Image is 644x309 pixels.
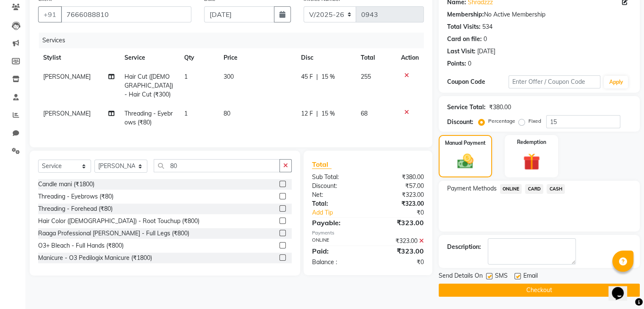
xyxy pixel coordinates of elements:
div: Description: [447,243,481,251]
div: Services [39,33,430,48]
div: ₹323.00 [368,190,430,199]
div: Threading - Forehead (₹80) [38,204,113,213]
div: Total: [306,199,368,208]
div: Manicure - O3 Pedilogix Manicure (₹1800) [38,254,152,262]
input: Enter Offer / Coupon Code [509,75,601,88]
label: Percentage [488,117,515,125]
span: 15 % [321,109,335,118]
span: [PERSON_NAME] [43,73,91,80]
div: Total Visits: [447,22,481,31]
div: ₹57.00 [368,182,430,190]
th: Action [396,48,424,67]
span: 300 [224,73,234,80]
div: Last Visit: [447,47,475,56]
div: Payable: [306,218,368,228]
div: Membership: [447,10,484,19]
div: Service Total: [447,103,486,112]
div: Payments [312,229,424,237]
div: Threading - Eyebrows (₹80) [38,192,113,201]
span: 15 % [321,72,335,81]
span: | [316,72,318,81]
div: Coupon Code [447,77,509,86]
div: Points: [447,59,466,68]
button: Apply [604,76,628,88]
div: Discount: [306,182,368,190]
input: Search by Name/Mobile/Email/Code [61,6,191,22]
span: Payment Methods [447,184,497,193]
span: CASH [547,184,565,194]
span: Send Details On [439,271,483,282]
th: Total [356,48,396,67]
span: [PERSON_NAME] [43,110,91,117]
div: ₹380.00 [368,173,430,182]
div: ₹380.00 [489,103,511,112]
th: Service [119,48,179,67]
input: Search or Scan [154,159,280,172]
div: 0 [468,59,471,68]
button: Checkout [439,284,640,297]
div: Discount: [447,118,473,127]
img: _gift.svg [518,151,545,172]
span: 255 [361,73,371,80]
div: ₹323.00 [368,237,430,246]
th: Price [218,48,296,67]
label: Fixed [528,117,541,125]
span: 1 [184,73,188,80]
div: ONLINE [306,237,368,246]
div: [DATE] [477,47,495,56]
span: ONLINE [500,184,522,194]
div: ₹0 [378,208,430,217]
div: Sub Total: [306,173,368,182]
div: ₹323.00 [368,246,430,256]
th: Qty [179,48,219,67]
a: Add Tip [306,208,378,217]
div: Hair Color ([DEMOGRAPHIC_DATA]) - Root Touchup (₹800) [38,217,199,226]
span: Email [523,271,538,282]
div: Card on file: [447,35,482,44]
span: 68 [361,110,368,117]
div: 534 [482,22,492,31]
span: | [316,109,318,118]
div: Candle mani (₹1800) [38,180,94,189]
img: _cash.svg [452,152,478,171]
span: 45 F [301,72,313,81]
label: Manual Payment [445,139,486,147]
span: 12 F [301,109,313,118]
div: Net: [306,190,368,199]
span: SMS [495,271,508,282]
span: 1 [184,110,188,117]
span: Hair Cut ([DEMOGRAPHIC_DATA]) - Hair Cut (₹300) [124,73,173,98]
div: ₹323.00 [368,218,430,228]
span: CARD [525,184,543,194]
span: Total [312,160,332,169]
span: 80 [224,110,230,117]
div: Paid: [306,246,368,256]
div: No Active Membership [447,10,631,19]
div: ₹0 [368,258,430,267]
iframe: chat widget [608,275,636,301]
button: +91 [38,6,62,22]
div: Balance : [306,258,368,267]
th: Disc [296,48,356,67]
div: O3+ Bleach - Full Hands (₹800) [38,241,124,250]
div: 0 [484,35,487,44]
label: Redemption [517,138,546,146]
th: Stylist [38,48,119,67]
div: ₹323.00 [368,199,430,208]
div: Raaga Professional [PERSON_NAME] - Full Legs (₹800) [38,229,189,238]
span: Threading - Eyebrows (₹80) [124,110,173,126]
